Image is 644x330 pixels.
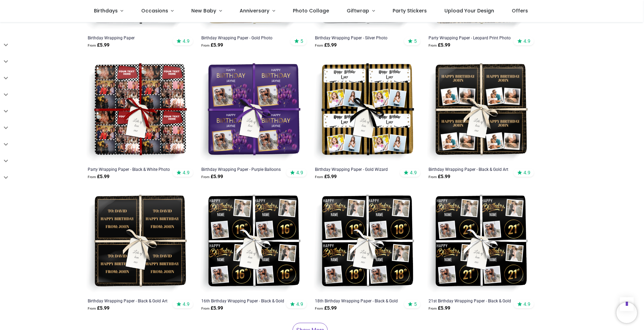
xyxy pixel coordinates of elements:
[296,301,303,307] span: 4.9
[429,173,450,180] strong: £ 5.99
[94,7,118,14] span: Birthdays
[199,56,307,164] img: Personalised Birthday Wrapping Paper - Purple Balloons - Add Text & 1 Photo
[315,43,323,47] span: From
[313,56,421,164] img: Personalised Birthday Wrapping Paper - Gold Wizard Witch - Add Text & 2 Photos
[293,7,329,14] span: Photo Collage
[315,298,398,303] a: 18th Birthday Wrapping Paper - Black & Gold
[88,305,109,312] strong: £ 5.99
[191,7,216,14] span: New Baby
[88,43,96,47] span: From
[414,301,417,307] span: 5
[429,305,450,312] strong: £ 5.99
[512,7,528,14] span: Offers
[429,43,437,47] span: From
[315,166,398,172] a: Birthday Wrapping Paper - Gold Wizard Witch
[88,298,171,303] a: Birthday Wrapping Paper - Black & Gold Art Deco
[183,301,190,307] span: 4.9
[300,38,303,44] span: 5
[141,7,168,14] span: Occasions
[183,169,190,176] span: 4.9
[86,188,194,296] img: Personalised Birthday Wrapping Paper - Black & Gold Art Deco - Add Text
[201,173,223,180] strong: £ 5.99
[523,169,530,176] span: 4.9
[201,166,285,172] a: Birthday Wrapping Paper - Purple Balloons
[88,173,109,180] strong: £ 5.99
[523,301,530,307] span: 4.9
[315,42,337,49] strong: £ 5.99
[88,42,109,49] strong: £ 5.99
[88,307,96,310] span: From
[199,188,307,296] img: Personalised 16th Birthday Wrapping Paper - Black & Gold - Upload 2 Photos & Name
[183,38,190,44] span: 4.9
[426,188,535,296] img: Personalised 21st Birthday Wrapping Paper - Black & Gold - Upload 2 Photos & Name
[444,7,494,14] span: Upload Your Design
[414,38,417,44] span: 5
[201,298,285,303] a: 16th Birthday Wrapping Paper - Black & Gold
[86,56,194,164] img: Personalised Party Wrapping Paper - Black & White Photo Collage - 8 Photos & Add Text
[315,173,337,180] strong: £ 5.99
[201,307,210,310] span: From
[315,35,398,40] a: Birthday Wrapping Paper - Silver Photo Collage
[616,302,637,323] iframe: Brevo live chat
[313,188,421,296] img: Personalised 18th Birthday Wrapping Paper - Black & Gold - Upload 2 Photos & Name
[426,56,535,164] img: Personalised Birthday Wrapping Paper - Black & Gold Art Deco - Add Text & 2 Photos
[88,166,171,172] a: Party Wrapping Paper - Black & White Photo Collage
[347,7,369,14] span: Giftwrap
[429,166,512,172] a: Birthday Wrapping Paper - Black & Gold Art Deco
[201,43,210,47] span: From
[429,307,437,310] span: From
[315,175,323,179] span: From
[410,169,417,176] span: 4.9
[201,175,210,179] span: From
[523,38,530,44] span: 4.9
[240,7,269,14] span: Anniversary
[201,42,223,49] strong: £ 5.99
[429,298,512,303] a: 21st Birthday Wrapping Paper - Black & Gold
[88,175,96,179] span: From
[296,169,303,176] span: 4.9
[393,7,427,14] span: Party Stickers
[429,42,450,49] strong: £ 5.99
[429,35,512,40] a: Party Wrapping Paper - Leopard Print Photo Collage
[88,35,171,40] a: Birthday Wrapping Paper
[201,35,285,40] a: Birthday Wrapping Paper - Gold Photo Collage
[429,175,437,179] span: From
[315,305,337,312] strong: £ 5.99
[315,307,323,310] span: From
[201,305,223,312] strong: £ 5.99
